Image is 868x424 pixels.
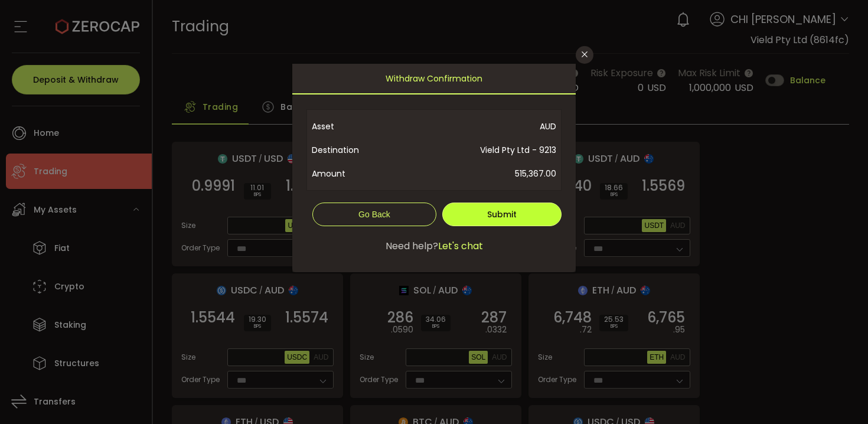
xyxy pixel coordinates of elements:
span: AUD [387,115,556,138]
iframe: Chat Widget [727,296,868,424]
span: Go Back [358,210,390,219]
span: Submit [487,208,517,220]
button: Submit [442,203,562,226]
button: Close [576,46,593,64]
span: Withdraw Confirmation [386,64,482,93]
span: Vield Pty Ltd - 9213 [387,138,556,162]
span: 515,367.00 [387,162,556,185]
button: Go Back [312,203,436,226]
div: dialog [292,64,576,272]
span: Amount [312,162,387,185]
span: Destination [312,138,387,162]
span: Need help? [386,239,438,253]
span: Let's chat [438,239,483,253]
span: Asset [312,115,387,138]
